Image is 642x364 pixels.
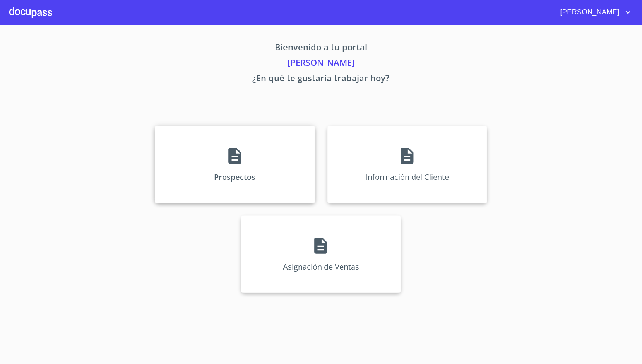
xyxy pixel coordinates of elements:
p: Prospectos [214,172,255,182]
p: Información del Cliente [365,172,449,182]
p: Asignación de Ventas [283,261,359,272]
button: account of current user [555,6,633,19]
p: Bienvenido a tu portal [83,41,560,56]
p: ¿En qué te gustaría trabajar hoy? [83,72,560,87]
p: [PERSON_NAME] [83,56,560,72]
span: [PERSON_NAME] [555,6,623,19]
